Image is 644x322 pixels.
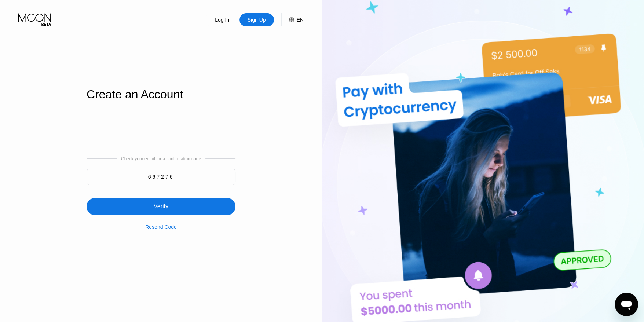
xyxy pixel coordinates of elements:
div: Verify [154,203,168,210]
div: Verify [87,189,235,215]
div: Resend Code [145,224,177,230]
iframe: Przycisk umożliwiający otwarcie okna komunikatora [615,293,638,316]
div: EN [281,13,304,26]
div: Sign Up [239,13,274,26]
div: Create an Account [87,88,235,101]
div: Log In [205,13,239,26]
input: 000000 [87,169,235,185]
div: Resend Code [145,215,177,230]
div: Sign Up [247,16,267,23]
div: Log In [214,16,230,23]
div: Check your email for a confirmation code [121,156,201,161]
div: EN [297,17,304,23]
